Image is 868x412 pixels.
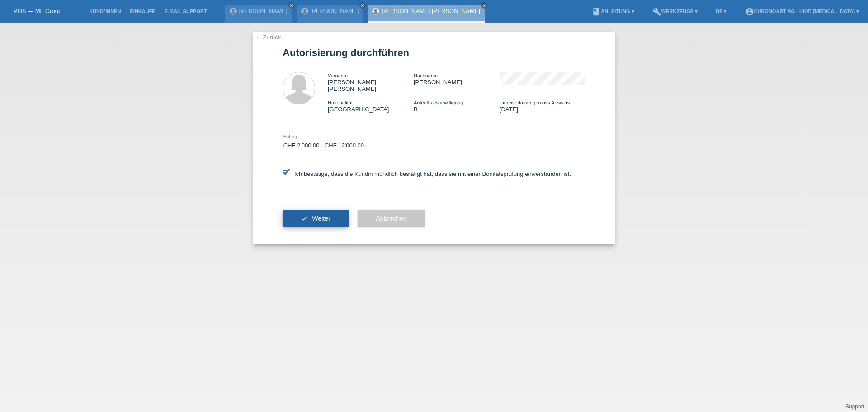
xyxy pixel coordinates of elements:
[311,8,359,14] a: [PERSON_NAME]
[289,3,294,8] i: close
[648,9,703,14] a: buildWerkzeuge ▾
[160,9,212,14] a: E-Mail Support
[711,9,731,14] a: DE ▾
[360,3,365,8] i: close
[301,215,308,222] i: check
[359,2,366,9] a: close
[125,9,160,14] a: Einkäufe
[283,170,571,177] label: Ich bestätige, dass die Kundin mündlich bestätigt hat, dass sie mit einer Bonitätsprüfung einvers...
[414,99,500,113] div: B
[482,3,486,8] i: close
[255,34,281,41] a: ← Zurück
[376,215,407,222] span: Abbrechen
[14,8,61,14] a: POS — MF Group
[328,73,348,78] span: Vorname
[382,8,480,14] a: [PERSON_NAME] [PERSON_NAME]
[312,215,330,222] span: Weiter
[592,7,601,16] i: book
[845,403,864,410] a: Support
[239,8,288,14] a: [PERSON_NAME]
[745,7,754,16] i: account_circle
[85,9,125,14] a: Kund*innen
[288,2,295,9] a: close
[283,210,349,227] button: check Weiter
[414,73,438,78] span: Nachname
[414,72,500,85] div: [PERSON_NAME]
[500,99,585,113] div: [DATE]
[328,99,414,113] div: [GEOGRAPHIC_DATA]
[481,2,487,9] a: close
[500,100,570,105] span: Einreisedatum gemäss Ausweis
[414,100,463,105] span: Aufenthaltsbewilligung
[328,100,353,105] span: Nationalität
[283,47,585,58] h1: Autorisierung durchführen
[741,9,864,14] a: account_circleChronoart AG - Hiob [MEDICAL_DATA] ▾
[328,72,414,92] div: [PERSON_NAME] [PERSON_NAME]
[587,9,638,14] a: bookAnleitung ▾
[358,210,425,227] button: Abbrechen
[652,7,661,16] i: build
